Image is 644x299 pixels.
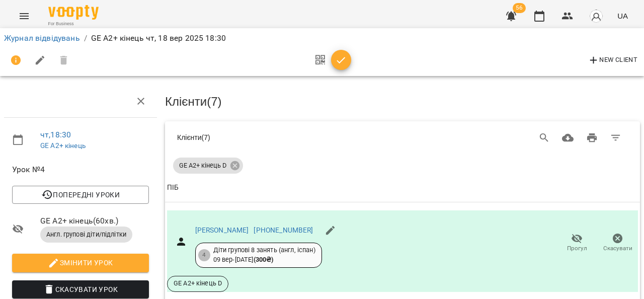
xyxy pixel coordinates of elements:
[48,5,99,20] img: Voopty Logo
[12,4,36,28] button: Menu
[556,229,597,257] button: Прогул
[567,244,587,253] span: Прогул
[588,54,637,66] span: New Client
[168,279,228,288] span: GE A2+ кінець D
[40,130,71,139] a: чт , 18:30
[604,126,628,150] button: Фільтр
[580,126,604,150] button: Друк
[4,33,80,43] a: Журнал відвідувань
[165,95,640,108] h3: Клієнти ( 7 )
[585,52,640,68] button: New Client
[613,7,632,25] button: UA
[617,11,628,21] span: UA
[91,32,226,44] p: GE A2+ кінець чт, 18 вер 2025 18:30
[254,226,313,234] a: [PHONE_NUMBER]
[12,186,149,204] button: Попередні уроки
[597,229,638,257] button: Скасувати
[12,254,149,272] button: Змінити урок
[167,182,638,194] span: ПІБ
[532,126,556,150] button: Search
[173,161,232,170] span: GE A2+ кінець D
[173,158,243,174] div: GE A2+ кінець D
[84,32,87,44] li: /
[213,246,315,264] div: Діти групові 8 занять (англ, іспан) 09 вер - [DATE]
[40,230,132,239] span: Англ. групові діти/підлітки
[513,3,526,13] span: 56
[254,256,274,263] b: ( 300 ₴ )
[48,21,99,27] span: For Business
[40,141,86,149] a: GE A2+ кінець
[40,215,149,227] span: GE A2+ кінець ( 60 хв. )
[165,121,640,154] div: Table Toolbar
[177,132,371,142] div: Клієнти ( 7 )
[556,126,580,150] button: Завантажити CSV
[20,189,141,201] span: Попередні уроки
[167,182,179,194] div: Sort
[20,257,141,269] span: Змінити урок
[198,249,210,261] div: 4
[4,32,640,44] nav: breadcrumb
[12,280,149,298] button: Скасувати Урок
[167,182,179,194] div: ПІБ
[12,164,149,176] span: Урок №4
[589,9,603,23] img: avatar_s.png
[603,244,632,253] span: Скасувати
[195,226,249,234] a: [PERSON_NAME]
[20,283,141,295] span: Скасувати Урок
